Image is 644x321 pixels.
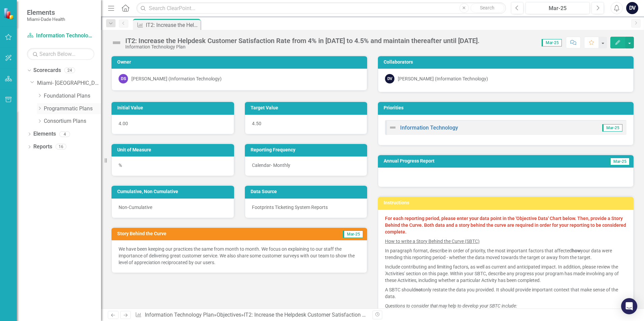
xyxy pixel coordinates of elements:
h3: Reporting Frequency [251,147,364,152]
div: Mar-25 [528,4,587,12]
span: Mar-25 [542,39,562,46]
a: Information Technology [400,124,458,131]
h3: Story Behind the Curve [117,231,290,236]
span: 4.50 [252,121,261,126]
div: IT2: Increase the Helpdesk Customer Satisfaction Rate from 4% in [DATE] to 4.5% and maintain ther... [125,37,480,44]
span: Mar-25 [609,158,630,165]
a: Reports [33,143,52,151]
span: Mar-25 [343,230,363,238]
h3: Cumulative, Non Cumulative [117,189,231,194]
p: In paragraph format, describe in order of priority, the most important factors that affected your... [385,246,626,262]
img: Not Defined [111,37,122,48]
em: Questions to consider that may help to develop your SBTC include: [385,303,517,309]
div: 4 [59,131,70,137]
h3: Priorities [384,105,630,110]
div: 24 [64,68,75,73]
div: Open Intercom Messenger [621,298,637,314]
h3: Collaborators [384,60,630,65]
u: How to write a Story Behind the Curve (SBTC) [385,239,480,244]
input: Search Below... [27,48,94,60]
p: Include contributing and limiting factors, as well as current and anticipated impact. In addition... [385,262,626,285]
div: Calendar- Monthly [245,156,367,176]
h3: Annual Progress Report [384,158,558,164]
span: 4.00 [119,121,128,126]
a: Information Technology Plan [27,32,94,40]
h3: Owner [117,60,364,65]
div: IT2: Increase the Helpdesk Customer Satisfaction Rate from 4% in [DATE] to 4.5% and maintain ther... [146,21,199,29]
a: Foundational Plans [44,92,101,100]
span: % [119,163,122,168]
div: Information Technology Plan [125,44,480,49]
h3: Instructions [384,200,630,205]
div: DS [119,74,128,83]
button: DV [626,2,638,14]
img: ClearPoint Strategy [3,8,15,20]
strong: not [416,287,423,292]
a: Programmatic Plans [44,105,101,113]
button: Mar-25 [525,2,590,14]
div: DV [385,74,394,83]
span: Footprints Ticketing System Reports [252,205,328,210]
div: [PERSON_NAME] (Information Technology) [398,75,488,82]
p: A SBTC should only restate the data you provided. It should provide important context that make s... [385,285,626,301]
a: Consortium Plans [44,117,101,125]
span: Mar-25 [602,124,622,132]
span: Search [480,5,494,10]
a: Objectives [217,312,241,318]
h3: Initial Value [117,105,231,110]
strong: how [572,248,581,253]
h3: Unit of Measure [117,147,231,152]
a: Information Technology Plan [145,312,214,318]
input: Search ClearPoint... [136,2,506,14]
a: Miami- [GEOGRAPHIC_DATA] [37,79,101,87]
button: Search [471,3,504,13]
span: Non-Cumulative [119,205,152,210]
a: Scorecards [33,67,61,74]
div: IT2: Increase the Helpdesk Customer Satisfaction Rate from 4% in [DATE] to 4.5% and maintain ther... [244,312,523,318]
div: [PERSON_NAME] (Information Technology) [131,75,222,82]
h3: Data Source [251,189,364,194]
div: » » [135,311,367,319]
small: Miami-Dade Health [27,16,65,22]
a: Elements [33,130,56,138]
span: Elements [27,8,65,16]
div: 16 [56,144,66,150]
img: Not Defined [389,123,397,132]
p: We have been keeping our practices the same from month to month. We focus on explaining to our st... [119,246,360,266]
strong: For each reporting period, please enter your data point in the 'Objective Data' Chart below. Then... [385,216,626,235]
h3: Target Value [251,105,364,110]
